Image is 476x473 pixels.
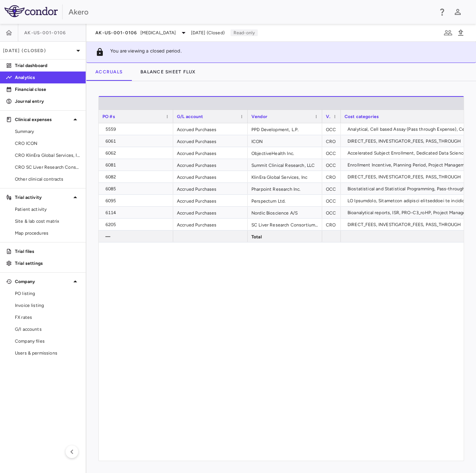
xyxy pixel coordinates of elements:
[15,218,80,225] span: Site & lab cost matrix
[110,48,182,57] p: You are viewing a closed period.
[140,29,176,36] span: [MEDICAL_DATA]
[248,219,322,230] div: SC Liver Research Consortium LLC
[322,219,341,230] div: CRO
[3,47,74,54] p: [DATE] (Closed)
[248,171,322,182] div: KlinEra Global Services, Inc
[102,114,115,119] span: PO #s
[322,207,341,218] div: OCC
[105,207,169,219] div: 6114
[15,194,71,201] p: Trial activity
[248,159,322,171] div: Summit Clinical Research, LLC
[348,183,467,195] div: Biostatistical and Statistical Programming, Pass-through
[15,164,80,171] span: CRO SC Liver Research Consortium LLC
[15,302,80,309] span: Invoice listing
[251,114,267,119] span: Vendor
[191,29,225,36] span: [DATE] (Closed)
[173,219,248,230] div: Accrued Purchases
[248,147,322,159] div: ObjectiveHealth Inc.
[248,207,322,218] div: Nordic Bioscience A/S
[173,195,248,206] div: Accrued Purchases
[326,114,330,119] span: Vendor type
[173,207,248,218] div: Accrued Purchases
[15,152,80,159] span: CRO KlinEra Global Services, Inc
[15,206,80,213] span: Patient activity
[4,5,58,17] img: logo-full-SnFGN8VE.png
[15,260,80,267] p: Trial settings
[248,135,322,147] div: ICON
[248,123,322,135] div: PPD Development, L.P.
[348,135,467,147] div: DIRECT_FEES, INVESTIGATOR_FEES, PASS_THROUGH
[348,171,467,183] div: DIRECT_FEES, INVESTIGATOR_FEES, PASS_THROUGH
[322,159,341,171] div: OCC
[173,123,248,135] div: Accrued Purchases
[322,183,341,194] div: OCC
[15,350,80,356] span: Users & permissions
[95,30,137,36] span: AK-US-001-0106
[231,29,258,36] p: Read-only
[173,171,248,182] div: Accrued Purchases
[15,140,80,147] span: CRO ICON
[24,30,66,36] span: AK-US-001-0106
[15,74,80,81] p: Analytics
[248,183,322,194] div: Pharpoint Research Inc.
[322,147,341,159] div: OCC
[15,98,80,105] p: Journal entry
[15,278,71,285] p: Company
[105,135,169,147] div: 6061
[177,114,203,119] span: G/L account
[105,159,169,171] div: 6081
[15,290,80,297] span: PO listing
[248,195,322,206] div: Perspectum Ltd.
[15,230,80,236] span: Map procedures
[105,219,169,231] div: 6205
[15,338,80,345] span: Company files
[345,114,379,119] span: Cost categories
[105,171,169,183] div: 6082
[131,63,205,81] button: Balance Sheet Flux
[322,123,341,135] div: OCC
[173,147,248,159] div: Accrued Purchases
[105,183,169,195] div: 6085
[322,195,341,206] div: OCC
[15,62,80,69] p: Trial dashboard
[322,135,341,147] div: CRO
[173,159,248,171] div: Accrued Purchases
[15,128,80,135] span: Summary
[105,147,169,159] div: 6062
[15,86,80,93] p: Financial close
[248,231,322,242] div: Total
[173,135,248,147] div: Accrued Purchases
[348,219,467,231] div: DIRECT_FEES, INVESTIGATOR_FEES, PASS_THROUGH
[15,326,80,333] span: G/l accounts
[15,248,80,255] p: Trial files
[15,116,71,123] p: Clinical expenses
[322,171,341,182] div: CRO
[173,183,248,194] div: Accrued Purchases
[86,63,131,81] button: Accruals
[105,231,169,242] div: —
[105,195,169,207] div: 6095
[15,176,80,182] span: Other clinical contracts
[15,314,80,321] span: FX rates
[69,6,433,18] div: Akero
[105,123,169,135] div: 5559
